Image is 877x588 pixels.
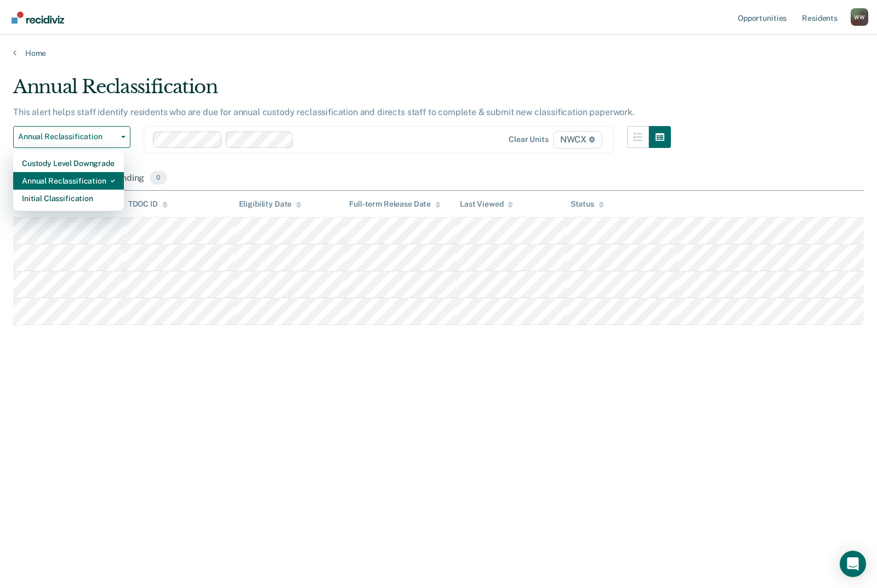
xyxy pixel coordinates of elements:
[553,131,602,149] span: NWCX
[13,126,130,148] button: Annual Reclassification
[851,8,868,26] div: W W
[128,199,168,209] div: TDOC ID
[109,167,169,191] div: Pending0
[239,199,302,209] div: Eligibility Date
[22,190,115,207] div: Initial Classification
[571,199,604,209] div: Status
[460,199,513,209] div: Last Viewed
[840,551,866,577] div: Open Intercom Messenger
[349,199,441,209] div: Full-term Release Date
[13,76,671,107] div: Annual Reclassification
[12,12,64,24] img: Recidiviz
[13,107,635,117] p: This alert helps staff identify residents who are due for annual custody reclassification and dir...
[18,132,117,141] span: Annual Reclassification
[509,135,549,144] div: Clear units
[22,155,115,172] div: Custody Level Downgrade
[150,171,167,185] span: 0
[13,48,864,58] a: Home
[851,8,868,26] button: Profile dropdown button
[22,172,115,190] div: Annual Reclassification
